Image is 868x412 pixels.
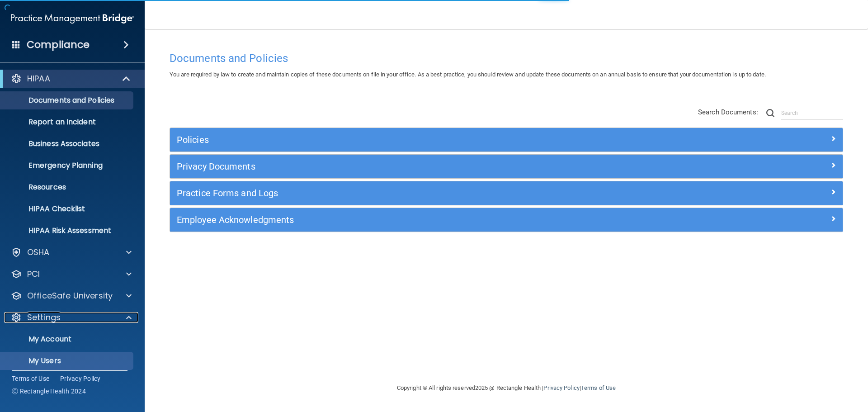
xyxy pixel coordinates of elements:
[6,183,129,192] p: Resources
[60,374,101,383] a: Privacy Policy
[27,312,61,323] p: Settings
[341,374,671,403] div: Copyright © All rights reserved 2025 @ Rectangle Health | |
[11,73,131,84] a: HIPAA
[27,73,50,84] p: HIPAA
[6,96,129,105] p: Documents and Policies
[6,118,129,127] p: Report an Incident
[27,269,40,279] p: PCI
[6,204,129,213] p: HIPAA Checklist
[11,269,132,279] a: PCI
[177,135,668,145] h5: Policies
[11,312,132,323] a: Settings
[177,188,668,198] h5: Practice Forms and Logs
[27,38,90,51] h4: Compliance
[11,290,132,301] a: OfficeSafe University
[170,52,843,64] h4: Documents and Policies
[27,247,50,258] p: OSHA
[6,226,129,235] p: HIPAA Risk Assessment
[6,335,129,344] p: My Account
[12,374,49,383] a: Terms of Use
[170,71,766,78] span: You are required by law to create and maintain copies of these documents on file in your office. ...
[6,139,129,148] p: Business Associates
[177,161,668,171] h5: Privacy Documents
[6,161,129,170] p: Emergency Planning
[781,106,843,120] input: Search
[177,186,836,200] a: Practice Forms and Logs
[177,133,836,147] a: Policies
[11,9,134,28] img: PMB logo
[11,247,132,258] a: OSHA
[177,159,836,174] a: Privacy Documents
[177,213,836,227] a: Employee Acknowledgments
[12,387,86,396] span: Ⓒ Rectangle Health 2024
[543,384,579,391] a: Privacy Policy
[698,108,758,116] span: Search Documents:
[766,109,774,117] img: ic-search.3b580494.png
[27,290,113,301] p: OfficeSafe University
[177,215,668,225] h5: Employee Acknowledgments
[6,356,129,365] p: My Users
[581,384,616,391] a: Terms of Use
